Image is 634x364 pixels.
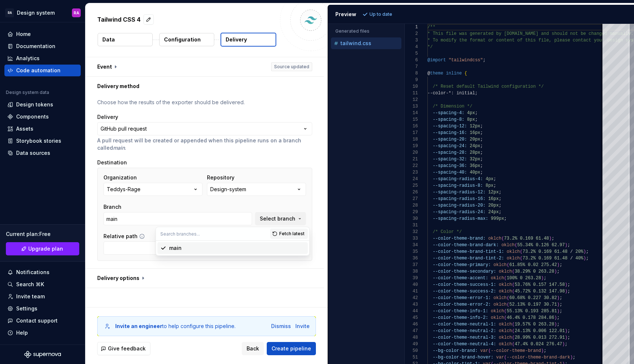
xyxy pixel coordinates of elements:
[557,262,559,267] span: )
[226,36,247,43] p: Delivery
[405,37,418,44] div: 3
[405,229,418,235] div: 32
[554,256,567,261] span: 61.48
[433,176,483,182] span: --spacing-radius-4:
[97,113,118,121] label: Delivery
[560,295,562,301] span: ;
[295,323,310,330] button: Invite
[491,276,504,281] span: oklch
[520,276,522,281] span: 0
[514,289,530,294] span: 45.72%
[4,266,81,278] button: Notifications
[488,196,499,201] span: 16px
[470,124,480,129] span: 12px
[488,190,499,195] span: 12px
[103,233,138,240] label: Relative path
[207,183,306,196] button: Design-system
[405,189,418,196] div: 26
[103,212,252,225] input: Enter a branch name or select a branch
[97,15,141,24] p: Tailwind CSS 4
[565,282,567,287] span: )
[4,147,81,159] a: Data sources
[405,215,418,222] div: 30
[543,276,546,281] span: ;
[491,216,504,221] span: 999px
[169,244,182,252] div: main
[467,117,475,122] span: 8px
[470,157,480,162] span: 32px
[97,99,312,106] p: Choose how the results of the exporter should be delivered.
[405,314,418,321] div: 45
[433,315,488,320] span: --color-theme-info-2:
[541,262,557,267] span: 275.42
[405,235,418,242] div: 33
[270,229,308,239] button: Fetch latest
[467,110,475,116] span: 4px
[405,70,418,77] div: 8
[164,36,201,43] p: Configuration
[433,210,485,215] span: --spacing-radius-24:
[433,137,467,142] span: --spacing-20:
[405,44,418,50] div: 4
[446,71,462,76] span: inline
[433,124,467,129] span: --spacing-12:
[433,282,496,287] span: --color-theme-success-1:
[405,143,418,149] div: 19
[557,302,559,307] span: )
[74,10,79,16] div: RA
[369,11,392,17] p: Up to date
[159,33,214,46] button: Configuration
[405,209,418,215] div: 29
[433,196,485,201] span: --spacing-radius-16:
[499,196,501,201] span: ;
[499,289,512,294] span: oklch
[570,249,572,254] span: /
[549,236,551,241] span: )
[405,90,418,97] div: 11
[405,202,418,209] div: 28
[509,295,525,301] span: 60.68%
[4,28,81,40] a: Home
[4,40,81,52] a: Documentation
[113,145,125,151] i: main
[4,123,81,135] a: Assets
[427,71,430,76] span: @
[16,281,44,288] div: Search ⌘K
[405,77,418,83] div: 9
[433,163,467,168] span: --spacing-36:
[4,135,81,147] a: Storybook stories
[509,262,525,267] span: 61.85%
[480,150,483,155] span: ;
[433,309,488,314] span: --color-theme-info-1:
[433,117,464,122] span: --spacing-8:
[405,222,418,229] div: 31
[533,269,536,274] span: 0
[427,31,560,36] span: * This file was generated by [DOMAIN_NAME] and sho
[335,11,356,18] div: Preview
[16,149,50,157] div: Data sources
[102,36,115,43] p: Data
[4,99,81,110] a: Design tokens
[560,262,562,267] span: ;
[470,143,480,149] span: 24px
[583,249,586,254] span: )
[448,58,483,63] span: "tailwindcss"
[499,282,512,287] span: oklch
[488,210,499,215] span: 24px
[549,289,565,294] span: 147.98
[501,243,514,248] span: oklch
[533,282,546,287] span: 0.157
[267,342,316,355] button: Create pipeline
[480,130,483,135] span: ;
[586,256,589,261] span: ;
[207,174,234,181] label: Repository
[4,327,81,339] button: Help
[405,149,418,156] div: 20
[4,315,81,327] button: Contact support
[405,63,418,70] div: 7
[433,269,496,274] span: --color-theme-secondary:
[405,50,418,57] div: 5
[405,110,418,116] div: 14
[433,216,488,221] span: --spacing-radius-max:
[470,130,480,135] span: 16px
